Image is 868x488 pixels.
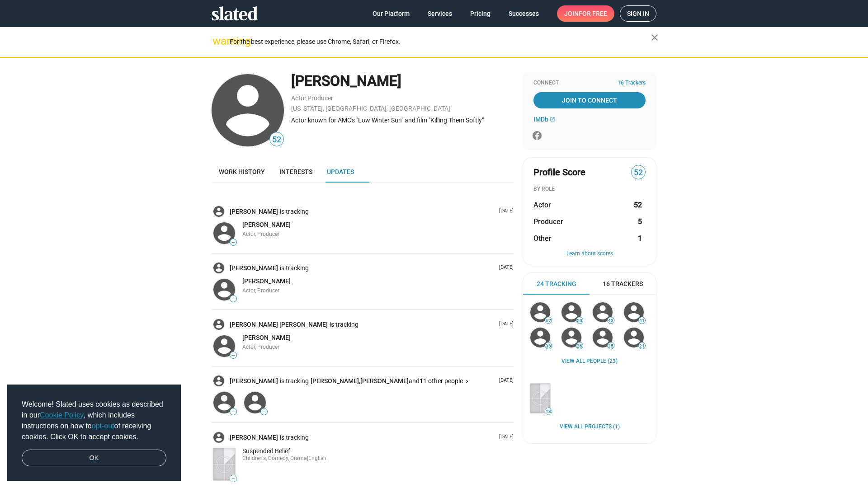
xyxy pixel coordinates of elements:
[638,234,642,243] strong: 1
[230,240,236,245] span: —
[579,5,607,22] span: for free
[242,277,291,285] span: [PERSON_NAME]
[495,377,514,384] p: [DATE]
[242,221,291,228] span: [PERSON_NAME]
[291,71,514,91] div: [PERSON_NAME]
[618,80,646,87] span: 16 Trackers
[608,318,614,324] span: 43
[280,264,311,272] span: is tracking
[495,208,514,215] p: [DATE]
[270,134,283,146] span: 52
[561,358,618,365] a: View all People (23)
[230,320,330,329] a: [PERSON_NAME] [PERSON_NAME]
[212,36,223,47] mat-icon: warning
[634,200,642,210] strong: 52
[533,80,646,87] div: Connect
[291,105,450,112] a: [US_STATE], [GEOGRAPHIC_DATA], [GEOGRAPHIC_DATA]
[311,377,360,385] a: [PERSON_NAME],
[230,433,280,442] a: [PERSON_NAME]
[242,344,279,350] span: Actor, Producer
[409,377,420,385] span: and
[537,280,576,288] span: 24 Tracking
[463,5,498,22] a: Pricing
[280,377,311,385] span: is tracking
[22,399,166,442] span: Welcome! Slated uses cookies as described in our , which includes instructions on how to of recei...
[495,434,514,441] p: [DATE]
[501,5,546,22] a: Successes
[545,318,552,324] span: 67
[545,343,552,349] span: 36
[230,36,651,48] div: For the best experience, please use Chrome, Safari, or Firefox.
[557,5,614,22] a: Joinfor free
[533,250,646,258] button: Learn about scores
[533,166,585,178] span: Profile Score
[564,5,607,22] span: Join
[230,207,280,216] a: [PERSON_NAME]
[320,161,361,183] a: Updates
[470,5,491,22] span: Pricing
[280,207,311,216] span: is tracking
[261,409,267,414] span: —
[307,96,307,101] span: ,
[219,168,265,175] span: Work history
[230,377,280,385] a: [PERSON_NAME]
[420,377,469,385] button: 11 other people
[22,450,166,467] a: dismiss cookie message
[464,377,470,386] mat-icon: keyboard_arrow_right
[603,280,643,288] span: 16 Trackers
[272,161,320,183] a: Interests
[639,318,645,324] span: 41
[242,455,307,461] span: Children's, Comedy, Drama
[360,377,409,385] a: [PERSON_NAME]
[533,92,646,108] a: Join To Connect
[311,377,360,385] span: [PERSON_NAME],
[373,5,410,22] span: Our Platform
[230,296,236,301] span: —
[533,217,563,226] span: Producer
[230,353,236,358] span: —
[7,385,181,481] div: cookieconsent
[242,277,291,286] a: [PERSON_NAME]
[627,6,649,21] span: Sign in
[327,168,354,175] span: Updates
[330,320,360,329] span: is tracking
[365,5,417,22] a: Our Platform
[230,409,236,414] span: —
[420,5,459,22] a: Services
[632,167,645,179] span: 52
[509,5,539,22] span: Successes
[533,116,548,123] span: IMDb
[279,168,312,175] span: Interests
[280,433,311,442] span: is tracking
[576,318,583,324] span: 50
[212,161,272,183] a: Work history
[545,409,552,414] span: 18
[533,200,551,210] span: Actor
[242,334,291,341] span: [PERSON_NAME]
[576,343,583,349] span: 26
[535,92,644,108] span: Join To Connect
[291,94,307,102] a: Actor
[307,94,333,102] a: Producer
[495,321,514,328] p: [DATE]
[620,5,656,22] a: Sign in
[428,5,452,22] span: Services
[495,264,514,271] p: [DATE]
[649,32,660,43] mat-icon: close
[560,423,620,431] a: View all Projects (1)
[639,343,645,349] span: 21
[40,411,84,419] a: Cookie Policy
[638,217,642,226] strong: 5
[360,377,409,385] span: [PERSON_NAME]
[608,343,614,349] span: 25
[533,116,555,123] a: IMDb
[230,264,280,272] a: [PERSON_NAME]
[230,476,236,481] span: —
[550,117,555,122] mat-icon: open_in_new
[308,455,326,461] span: English
[533,186,646,193] div: BY ROLE
[307,455,308,461] span: |
[533,234,552,243] span: Other
[242,231,279,237] span: Actor, Producer
[242,287,279,294] span: Actor, Producer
